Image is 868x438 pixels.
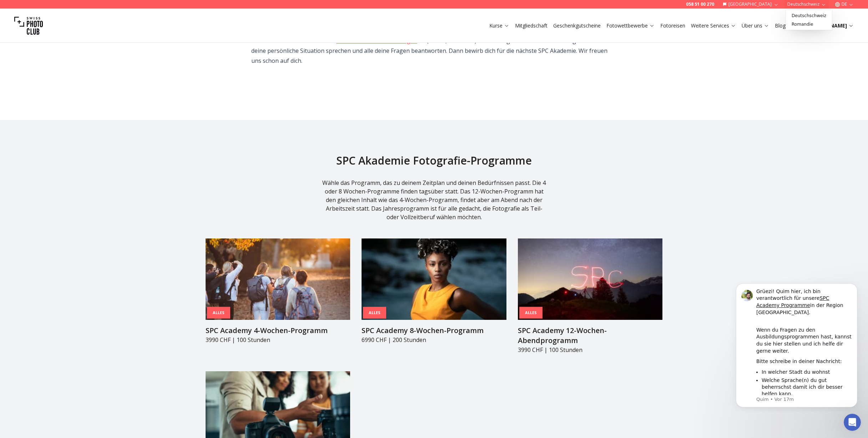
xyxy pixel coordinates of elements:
[206,336,350,344] p: 3990 CHF | 100 Stunden
[518,238,662,354] a: SPC Academy 12-Wochen-AbendprogrammAllesSPC Academy 12-Wochen-Abendprogramm3990 CHF | 100 Stunden
[362,336,506,344] p: 6990 CHF | 200 Stunden
[362,238,506,344] a: SPC Academy 8-Wochen-ProgrammAllesSPC Academy 8-Wochen-Programm6990 CHF | 200 Stunden
[660,22,685,29] a: Fotoreisen
[775,22,792,29] a: Blog
[362,326,506,336] h3: SPC Academy 8-Wochen-Programm
[739,21,772,31] button: Über uns
[362,238,506,320] img: SPC Academy 8-Wochen-Programm
[786,10,832,30] div: Deutschschweiz
[518,326,662,346] h3: SPC Academy 12-Wochen-Abendprogramm
[206,238,350,320] img: SPC Academy 4-Wochen-Programm
[518,238,662,320] img: SPC Academy 12-Wochen-Abendprogramm
[320,178,548,221] div: Wähle das Programm, das zu deinem Zeitplan und deinen Bedürfnissen passt. Die 4 oder 8 Wochen-Pro...
[606,22,655,29] a: Fotowettbewerbe
[206,238,350,344] a: SPC Academy 4-Wochen-ProgrammAllesSPC Academy 4-Wochen-Programm3990 CHF | 100 Stunden
[14,11,43,40] img: Swiss photo club
[688,21,739,31] button: Weitere Services
[550,21,604,31] button: Geschenkgutscheine
[772,21,795,31] button: Blog
[742,22,769,29] a: Über uns
[363,307,386,319] div: Alles
[206,154,662,167] h2: SPC Akademie Fotografie-Programme
[553,22,601,29] a: Geschenkgutscheine
[206,326,350,336] h3: SPC Academy 4-Wochen-Programm
[725,278,868,412] iframe: Intercom notifications Nachricht
[518,346,662,354] p: 3990 CHF | 100 Stunden
[604,21,657,31] button: Fotowettbewerbe
[657,21,688,31] button: Fotoreisen
[489,22,509,29] a: Kurse
[519,307,542,319] div: Alles
[691,22,736,29] a: Weitere Services
[486,21,512,31] button: Kurse
[207,307,230,319] div: Alles
[844,414,861,431] iframe: Intercom live chat
[787,11,831,20] a: Deutschschweiz
[515,22,547,29] a: Mitgliedschaft
[787,20,831,29] a: Romandie
[686,1,714,7] a: 058 51 00 270
[512,21,550,31] button: Mitgliedschaft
